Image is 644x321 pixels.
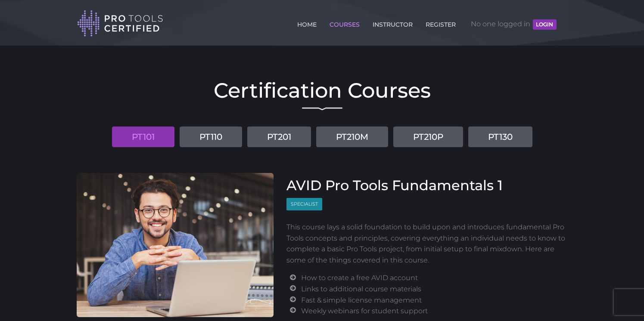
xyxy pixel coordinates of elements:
span: Specialist [286,198,322,210]
a: REGISTER [423,16,458,30]
li: Fast & simple license management [301,295,567,306]
a: PT210P [393,127,463,147]
img: Pro Tools Certified Logo [77,9,163,37]
li: Links to additional course materials [301,284,567,295]
a: PT101 [112,127,174,147]
a: HOME [295,16,319,30]
p: This course lays a solid foundation to build upon and introduces fundamental Pro Tools concepts a... [286,222,568,265]
img: decorative line [302,107,342,111]
a: PT110 [180,127,242,147]
h3: AVID Pro Tools Fundamentals 1 [286,177,568,194]
a: PT201 [247,127,311,147]
a: INSTRUCTOR [370,16,415,30]
span: No one logged in [471,11,556,37]
a: COURSES [327,16,362,30]
li: Weekly webinars for student support [301,306,567,317]
button: LOGIN [533,19,556,30]
img: AVID Pro Tools Fundamentals 1 Course [77,173,274,317]
a: PT210M [316,127,388,147]
a: PT130 [468,127,532,147]
li: How to create a free AVID account [301,272,567,284]
h2: Certification Courses [77,80,568,101]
